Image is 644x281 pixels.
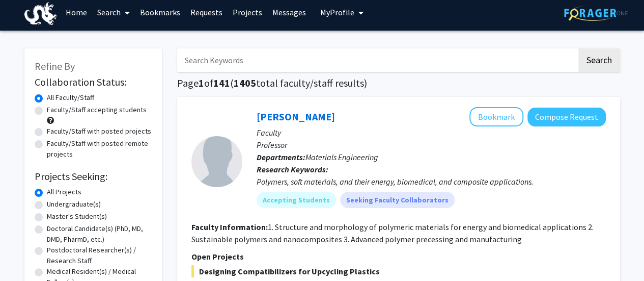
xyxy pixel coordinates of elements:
img: ForagerOne Logo [564,5,628,21]
label: All Projects [47,187,81,197]
label: Doctoral Candidate(s) (PhD, MD, DMD, PharmD, etc.) [47,223,152,245]
p: Open Projects [191,250,606,263]
span: Materials Engineering [305,152,378,162]
img: Drexel University Logo [24,2,57,25]
input: Search Keywords [177,48,577,72]
label: Master's Student(s) [47,211,107,222]
span: 1 [199,76,204,89]
b: Departments: [257,152,305,162]
span: 141 [213,76,230,89]
mat-chip: Accepting Students [257,192,336,208]
span: Refine By [35,60,75,72]
p: Professor [257,139,606,151]
h1: Page of ( total faculty/staff results) [177,77,620,89]
span: Designing Compatibilizers for Upcycling Plastics [191,265,606,277]
button: Compose Request to Christopher Li [527,108,606,126]
button: Search [578,48,620,72]
mat-chip: Seeking Faculty Collaborators [340,192,455,208]
a: [PERSON_NAME] [257,110,335,123]
p: Faculty [257,126,606,139]
h2: Projects Seeking: [35,170,152,183]
b: Faculty Information: [191,222,268,232]
label: Faculty/Staff with posted projects [47,126,151,137]
label: Faculty/Staff accepting students [47,105,147,115]
span: My Profile [320,7,354,17]
label: Faculty/Staff with posted remote projects [47,138,152,160]
h2: Collaboration Status: [35,76,152,88]
label: Postdoctoral Researcher(s) / Research Staff [47,245,152,266]
fg-read-more: 1. Structure and morphology of polymeric materials for energy and biomedical applications 2. Sust... [191,222,594,244]
button: Add Christopher Li to Bookmarks [469,107,523,126]
label: Undergraduate(s) [47,199,101,210]
iframe: Chat [8,235,43,273]
div: Polymers, soft materials, and their energy, biomedical, and composite applications. [257,175,606,188]
b: Research Keywords: [257,164,328,174]
span: 1405 [234,76,256,89]
label: All Faculty/Staff [47,92,94,103]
